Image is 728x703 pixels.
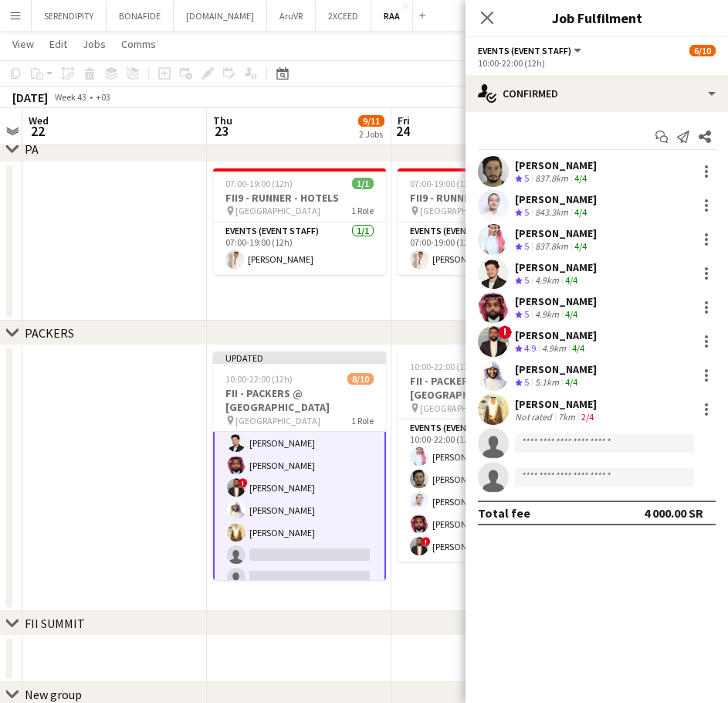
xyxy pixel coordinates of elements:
[478,45,584,56] button: Events (Event Staff)
[524,240,529,252] span: 5
[398,222,571,275] app-card-role: Events (Event Staff)1/107:00-19:00 (12h)[PERSON_NAME]
[420,402,505,414] span: [GEOGRAPHIC_DATA]
[107,1,174,31] button: BONAFIDE
[515,397,597,411] div: [PERSON_NAME]
[572,342,584,354] app-skills-label: 4/4
[352,178,374,189] span: 1/1
[515,260,597,274] div: [PERSON_NAME]
[225,178,293,189] span: 07:00-19:00 (12h)
[515,192,597,206] div: [PERSON_NAME]
[515,158,597,172] div: [PERSON_NAME]
[478,505,530,521] div: Total fee
[565,274,577,286] app-skills-label: 4/4
[347,373,374,385] span: 8/10
[466,75,728,112] div: Confirmed
[515,226,597,240] div: [PERSON_NAME]
[532,172,571,185] div: 837.8km
[398,191,571,205] h3: FII9 - RUNNER - HOTELS
[213,222,386,275] app-card-role: Events (Event Staff)1/107:00-19:00 (12h)[PERSON_NAME]
[43,34,73,54] a: Edit
[532,308,562,321] div: 4.9km
[398,419,571,562] app-card-role: Events (Event Staff)5/510:00-22:00 (12h)[PERSON_NAME][PERSON_NAME][PERSON_NAME][PERSON_NAME]![PER...
[351,205,374,216] span: 1 Role
[398,351,571,562] app-job-card: 10:00-22:00 (12h)5/5FII - PACKERS @ [GEOGRAPHIC_DATA] [GEOGRAPHIC_DATA]1 RoleEvents (Event Staff)...
[532,240,571,253] div: 837.8km
[410,178,477,189] span: 07:00-19:00 (12h)
[395,122,410,140] span: 24
[213,386,386,414] h3: FII - PACKERS @ [GEOGRAPHIC_DATA]
[574,240,587,252] app-skills-label: 4/4
[51,91,90,103] span: Week 43
[398,374,571,402] h3: FII - PACKERS @ [GEOGRAPHIC_DATA]
[213,114,232,127] span: Thu
[410,361,477,372] span: 10:00-22:00 (12h)
[235,415,320,426] span: [GEOGRAPHIC_DATA]
[565,308,577,320] app-skills-label: 4/4
[213,191,386,205] h3: FII9 - RUNNER - HOTELS
[6,34,40,54] a: View
[25,616,85,631] div: FII SUMMIT
[581,411,594,423] app-skills-label: 2/4
[358,115,384,127] span: 9/11
[235,205,320,216] span: [GEOGRAPHIC_DATA]
[532,376,562,389] div: 5.1km
[211,122,232,140] span: 23
[515,362,597,376] div: [PERSON_NAME]
[12,37,34,51] span: View
[524,206,529,218] span: 5
[524,342,536,354] span: 4.9
[96,91,110,103] div: +03
[32,1,107,31] button: SERENDIPITY
[121,37,156,51] span: Comms
[515,294,597,308] div: [PERSON_NAME]
[213,351,386,580] app-job-card: Updated10:00-22:00 (12h)8/10FII - PACKERS @ [GEOGRAPHIC_DATA] [GEOGRAPHIC_DATA]1 RoleEvents (Even...
[83,37,106,51] span: Jobs
[25,687,82,702] div: New group
[115,34,162,54] a: Comms
[25,325,74,341] div: PACKERS
[498,325,512,339] span: !
[29,114,49,127] span: Wed
[574,206,587,218] app-skills-label: 4/4
[213,168,386,275] app-job-card: 07:00-19:00 (12h)1/1FII9 - RUNNER - HOTELS [GEOGRAPHIC_DATA]1 RoleEvents (Event Staff)1/107:00-19...
[524,308,529,320] span: 5
[539,342,569,355] div: 4.9km
[12,90,48,105] div: [DATE]
[422,537,431,546] span: !
[26,122,49,140] span: 22
[398,168,571,275] app-job-card: 07:00-19:00 (12h)1/1FII9 - RUNNER - HOTELS [GEOGRAPHIC_DATA]1 RoleEvents (Event Staff)1/107:00-19...
[524,274,529,286] span: 5
[239,478,248,487] span: !
[466,8,728,28] h3: Job Fulfilment
[213,351,386,364] div: Updated
[515,411,555,423] div: Not rated
[174,1,267,31] button: [DOMAIN_NAME]
[524,376,529,388] span: 5
[555,411,578,423] div: 7km
[532,274,562,287] div: 4.9km
[213,337,386,594] app-card-role: Events (Event Staff)8/1010:00-22:00 (12h)[PERSON_NAME][PERSON_NAME][PERSON_NAME][PERSON_NAME][PER...
[371,1,413,31] button: RAA
[532,206,571,219] div: 843.3km
[644,505,703,521] div: 4 000.00 SR
[25,141,39,157] div: PA
[515,328,597,342] div: [PERSON_NAME]
[316,1,371,31] button: 2XCEED
[49,37,67,51] span: Edit
[574,172,587,184] app-skills-label: 4/4
[351,415,374,426] span: 1 Role
[478,57,716,69] div: 10:00-22:00 (12h)
[225,373,293,385] span: 10:00-22:00 (12h)
[359,128,384,140] div: 2 Jobs
[267,1,316,31] button: AruVR
[76,34,112,54] a: Jobs
[565,376,577,388] app-skills-label: 4/4
[524,172,529,184] span: 5
[689,45,716,56] span: 6/10
[420,205,505,216] span: [GEOGRAPHIC_DATA]
[478,45,571,56] span: Events (Event Staff)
